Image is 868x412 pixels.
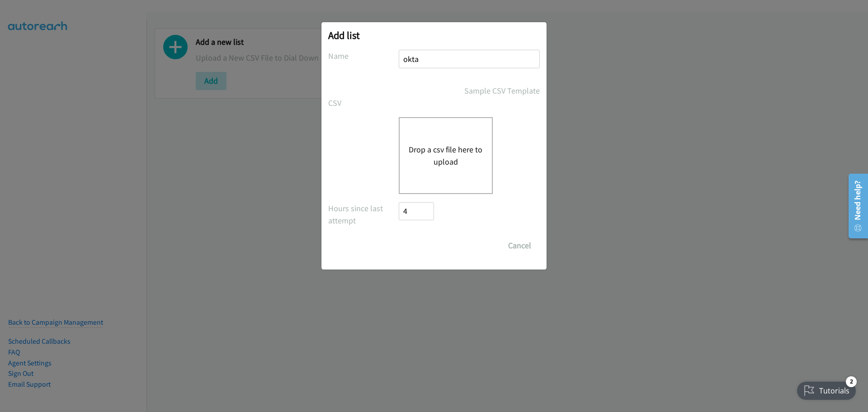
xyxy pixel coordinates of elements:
iframe: Resource Center [842,170,868,242]
button: Drop a csv file here to upload [409,143,483,168]
label: Hours since last attempt [328,202,399,227]
button: Cancel [500,237,540,255]
label: CSV [328,97,399,109]
label: Name [328,50,399,62]
iframe: Checklist [792,373,861,405]
a: Sample CSV Template [464,85,540,97]
h2: Add list [328,29,540,42]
